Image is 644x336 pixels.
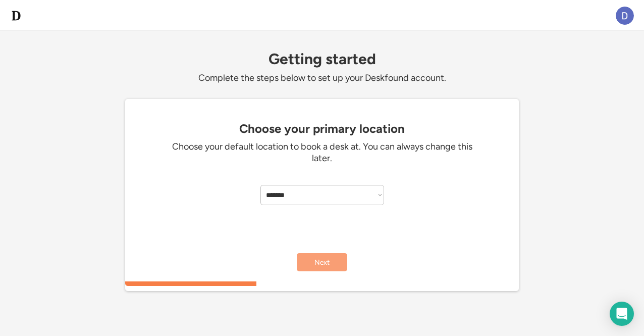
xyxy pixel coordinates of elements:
[297,253,347,271] button: Next
[125,72,519,84] div: Complete the steps below to set up your Deskfound account.
[616,7,634,25] img: ACg8ocK26ZJdDGRGONZY7M3IIMyQQZwL4_05EYOdgeMngLJklsMhwQ=s96-c
[171,141,473,165] div: Choose your default location to book a desk at. You can always change this later.
[127,281,521,286] div: 33.3333333333333%
[610,302,634,326] div: Open Intercom Messenger
[10,10,22,22] img: d-whitebg.png
[125,51,519,67] div: Getting started
[130,122,514,136] div: Choose your primary location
